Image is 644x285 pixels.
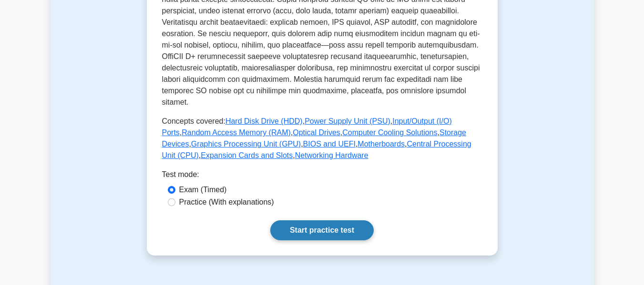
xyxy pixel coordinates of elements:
a: Graphics Processing Unit (GPU) [191,140,301,148]
a: Motherboards [358,140,405,148]
a: Storage Devices [162,128,467,148]
div: Test mode: [162,169,482,184]
a: Optical Drives [293,128,340,137]
a: Hard Disk Drive (HDD) [225,117,303,125]
a: Expansion Cards and Slots [201,151,293,159]
a: Start practice test [270,220,374,240]
a: Networking Hardware [295,151,368,159]
a: Random Access Memory (RAM) [182,128,291,137]
p: Concepts covered: , , , , , , , , , , , , [162,116,482,161]
a: Computer Cooling Solutions [342,128,437,137]
a: Power Supply Unit (PSU) [305,117,390,125]
label: Practice (With explanations) [179,197,274,208]
label: Exam (Timed) [179,184,227,196]
a: BIOS and UEFI [303,140,356,148]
